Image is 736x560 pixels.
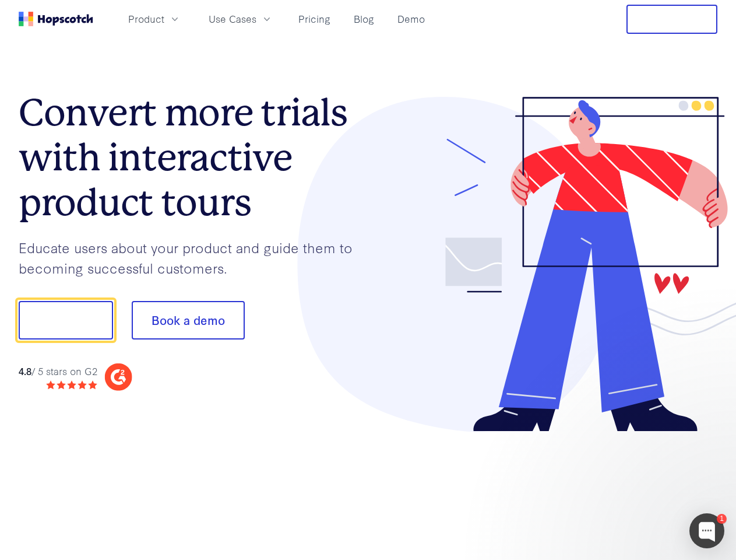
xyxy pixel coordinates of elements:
a: Pricing [294,9,335,29]
p: Educate users about your product and guide them to becoming successful customers. [19,237,368,278]
h1: Convert more trials with interactive product tours [19,90,368,225]
button: Free Trial [626,5,717,34]
button: Product [121,9,188,29]
button: Book a demo [132,301,245,339]
button: Use Cases [202,9,280,29]
div: / 5 stars on G2 [19,364,97,379]
a: Blog [349,9,379,29]
a: Demo [393,9,429,29]
span: Use Cases [209,12,256,26]
button: Show me! [19,301,113,339]
a: Home [19,12,93,26]
strong: 4.8 [19,364,31,377]
span: Product [128,12,164,26]
div: 1 [717,514,727,524]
